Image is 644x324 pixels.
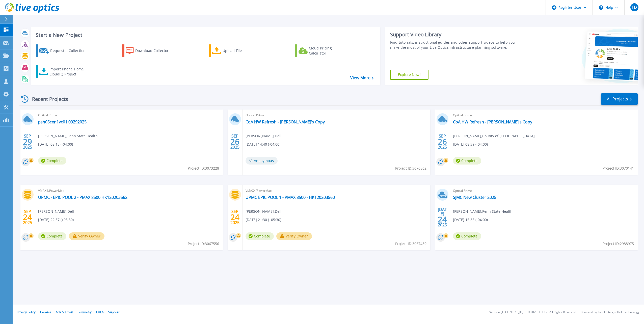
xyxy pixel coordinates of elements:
[38,113,220,118] span: Optical Prime
[489,311,523,314] li: Version: [TECHNICAL_ID]
[390,40,521,50] div: Find tutorials, instructional guides and other support videos to help you make the most of your L...
[246,142,280,147] span: [DATE] 14:40 (-04:00)
[246,133,281,139] span: [PERSON_NAME] , Dell
[209,44,265,57] a: Upload Files
[96,310,104,314] a: EULA
[188,241,219,247] span: Project ID: 3067556
[276,232,312,240] button: Verify Owner
[438,132,447,151] div: SEP 2025
[19,93,75,105] div: Recent Projects
[69,232,104,240] button: Verify Owner
[603,166,634,171] span: Project ID: 3070141
[230,208,240,226] div: SEP 2025
[390,70,428,80] a: Explore Now!
[50,46,91,56] div: Request a Collection
[453,195,496,200] a: SJMC New Cluster 2025
[122,44,178,57] a: Download Collector
[17,310,36,314] a: Privacy Policy
[295,44,351,57] a: Cloud Pricing Calculator
[135,46,176,56] div: Download Collector
[246,209,281,214] span: [PERSON_NAME] , Dell
[453,209,513,214] span: [PERSON_NAME] , Penn State Health
[453,217,488,223] span: [DATE] 15:35 (-04:00)
[601,93,638,105] a: All Projects
[38,119,87,124] a: psh05cen1vc01 09292025
[453,188,635,194] span: Optical Prime
[188,166,219,171] span: Project ID: 3073228
[36,44,92,57] a: Request a Collection
[38,217,74,223] span: [DATE] 22:37 (+05:30)
[38,133,98,139] span: [PERSON_NAME] , Penn State Health
[350,75,374,80] a: View More
[38,157,66,165] span: Complete
[246,188,427,194] span: VMAX4/PowerMax
[230,140,239,144] span: 26
[453,232,481,240] span: Complete
[581,311,639,314] li: Powered by Live Optics, a Dell Technology
[38,188,220,194] span: VMAX4/PowerMax
[603,241,634,247] span: Project ID: 2988975
[23,208,32,226] div: SEP 2025
[246,119,325,124] a: CoA HW Refresh - [PERSON_NAME]'s Copy
[38,142,73,147] span: [DATE] 08:15 (-04:00)
[49,67,89,77] div: Import Phone Home CloudIQ Project
[453,113,635,118] span: Optical Prime
[395,241,426,247] span: Project ID: 3067439
[453,157,481,165] span: Complete
[246,232,274,240] span: Complete
[36,32,373,38] h3: Start a New Project
[632,5,637,9] span: TD
[38,209,74,214] span: [PERSON_NAME] , Dell
[23,215,32,219] span: 24
[438,217,447,222] span: 24
[230,215,239,219] span: 24
[438,208,447,226] div: [DATE] 2025
[528,311,576,314] li: © 2025 Dell Inc. All Rights Reserved
[56,310,73,314] a: Ads & Email
[246,195,335,200] a: UPMC EPIC POOL 1 - PMAX 8500 - HK120203560
[77,310,92,314] a: Telemetry
[246,157,278,165] span: Anonymous
[453,119,532,124] a: CoA HW Refresh - [PERSON_NAME]'s Copy
[453,133,535,139] span: [PERSON_NAME] , County of [GEOGRAPHIC_DATA]
[23,140,32,144] span: 29
[40,310,51,314] a: Cookies
[395,166,426,171] span: Project ID: 3070562
[390,31,521,38] div: Support Video Library
[38,232,66,240] span: Complete
[108,310,119,314] a: Support
[223,46,263,56] div: Upload Files
[246,217,281,223] span: [DATE] 21:30 (+05:30)
[453,142,488,147] span: [DATE] 08:39 (-04:00)
[230,132,240,151] div: SEP 2025
[438,140,447,144] span: 26
[38,195,127,200] a: UPMC - EPIC POOL 2 - PMAX 8500 HK120203562
[23,132,32,151] div: SEP 2025
[309,46,349,56] div: Cloud Pricing Calculator
[246,113,427,118] span: Optical Prime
